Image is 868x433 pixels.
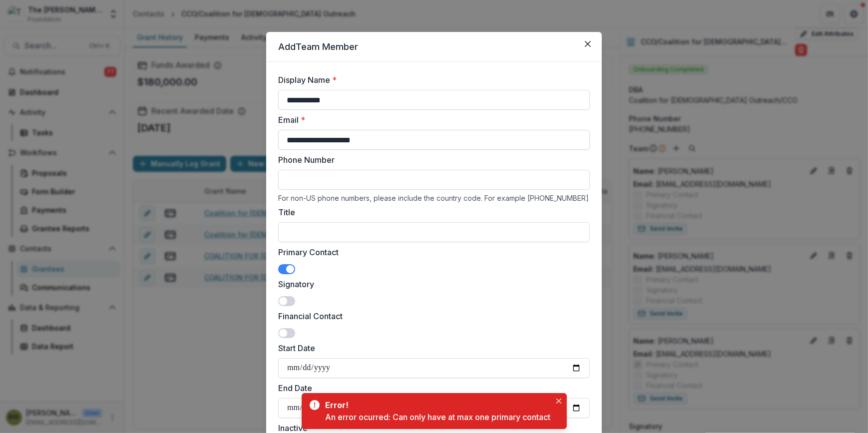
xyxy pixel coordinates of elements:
label: Phone Number [278,154,584,166]
div: For non-US phone numbers, please include the country code. For example [PHONE_NUMBER] [278,194,590,202]
label: Display Name [278,74,584,86]
button: Close [580,36,596,52]
button: Close [553,395,565,407]
label: Primary Contact [278,246,584,258]
header: Add Team Member [266,32,602,62]
label: Title [278,206,584,218]
div: Error! [326,399,547,411]
label: Start Date [278,342,584,354]
label: Financial Contact [278,310,584,322]
label: End Date [278,382,584,394]
label: Email [278,114,584,126]
div: An error ocurred: Can only have at max one primary contact [326,411,551,423]
label: Signatory [278,278,584,290]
